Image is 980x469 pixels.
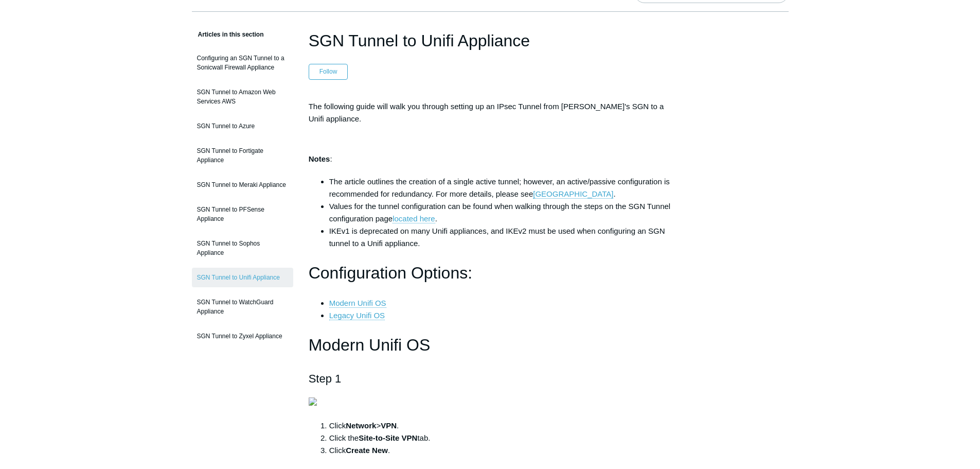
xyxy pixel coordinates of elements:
[192,31,264,38] span: Articles in this section
[192,48,293,77] a: Configuring an SGN Tunnel to a Sonicwall Firewall Appliance
[329,444,672,457] li: Click .
[346,446,388,455] strong: Create New
[533,189,613,199] a: [GEOGRAPHIC_DATA]
[329,311,385,320] a: Legacy Unifi OS
[309,397,317,406] img: 35424763984659
[346,421,376,430] strong: Network
[192,175,293,195] a: SGN Tunnel to Meraki Appliance
[309,370,672,388] h2: Step 1
[329,432,672,444] li: Click the tab.
[309,154,330,163] strong: Notes
[192,268,293,287] a: SGN Tunnel to Unifi Appliance
[329,200,672,225] li: Values for the tunnel configuration can be found when walking through the steps on the SGN Tunnel...
[192,234,293,263] a: SGN Tunnel to Sophos Appliance
[329,420,672,432] li: Click > .
[192,292,293,321] a: SGN Tunnel to WatchGuard Appliance
[192,116,293,136] a: SGN Tunnel to Azure
[309,28,672,53] h1: SGN Tunnel to Unifi Appliance
[329,225,672,250] li: IKEv1 is deprecated on many Unifi appliances, and IKEv2 must be used when configuring an SGN tunn...
[192,82,293,111] a: SGN Tunnel to Amazon Web Services AWS
[381,421,397,430] strong: VPN
[329,299,386,308] a: Modern Unifi OS
[192,141,293,170] a: SGN Tunnel to Fortigate Appliance
[309,100,672,125] p: The following guide will walk you through setting up an IPsec Tunnel from [PERSON_NAME]'s SGN to ...
[192,200,293,229] a: SGN Tunnel to PFSense Appliance
[309,260,672,286] h1: Configuration Options:
[359,433,417,442] strong: Site-to-Site VPN
[393,214,435,223] a: located here
[309,64,348,79] button: Follow Article
[329,176,672,200] li: The article outlines the creation of a single active tunnel; however, an active/passive configura...
[192,326,293,346] a: SGN Tunnel to Zyxel Appliance
[309,332,672,358] h1: Modern Unifi OS
[309,153,672,165] p: :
